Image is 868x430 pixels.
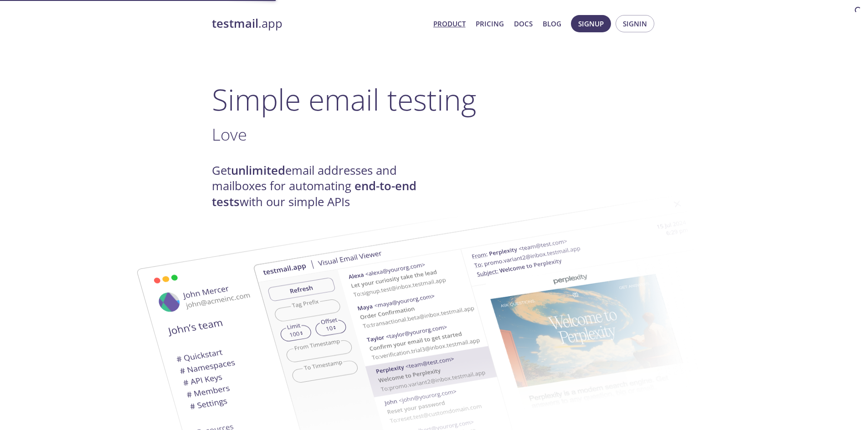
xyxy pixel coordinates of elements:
[212,16,426,31] a: testmail.app
[543,18,561,30] a: Blog
[623,18,647,30] span: Signin
[212,123,247,146] span: Love
[616,15,654,32] button: Signin
[212,15,258,31] strong: testmail
[571,15,611,32] button: Signup
[231,162,285,178] strong: unlimited
[476,18,504,30] a: Pricing
[212,163,434,210] h4: Get email addresses and mailboxes for automating with our simple APIs
[212,82,657,117] h1: Simple email testing
[578,18,604,30] span: Signup
[433,18,466,30] a: Product
[514,18,533,30] a: Docs
[212,178,416,209] strong: end-to-end tests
